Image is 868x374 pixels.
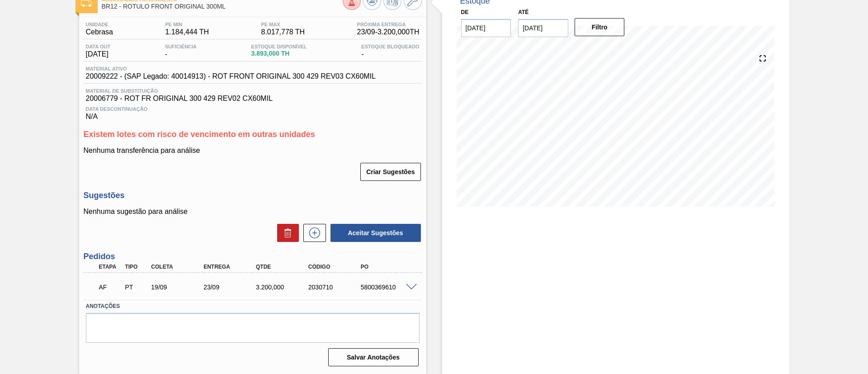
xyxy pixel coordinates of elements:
[251,44,307,49] span: Estoque Disponível
[86,50,111,58] span: [DATE]
[359,284,417,291] div: 5800369610
[149,264,208,270] div: Coleta
[165,22,209,27] span: PE MIN
[361,44,419,49] span: Estoque Bloqueado
[165,44,197,49] span: Suficiência
[123,264,150,270] div: Tipo
[575,18,625,36] button: Filtro
[518,9,528,15] label: Até
[461,19,511,37] input: dd/mm/yyyy
[261,28,305,36] span: 8.017,778 TH
[357,22,420,27] span: Próxima Entrega
[201,264,260,270] div: Entrega
[461,9,469,15] label: De
[86,300,420,313] label: Anotações
[326,223,422,243] div: Aceitar Sugestões
[165,28,209,36] span: 1.184,444 TH
[97,277,124,297] div: Aguardando Faturamento
[97,264,124,270] div: Etapa
[254,284,312,291] div: 3.200,000
[361,162,421,182] div: Criar Sugestões
[86,95,420,103] span: 20006779 - ROT FR ORIGINAL 300 429 REV02 CX60MIL
[86,66,376,71] span: Material ativo
[86,22,113,27] span: Unidade
[273,224,299,242] div: Excluir Sugestões
[163,44,199,58] div: -
[360,163,420,181] button: Criar Sugestões
[84,147,422,155] p: Nenhuma transferência para análise
[84,208,422,216] p: Nenhuma sugestão para análise
[299,224,326,242] div: Nova sugestão
[86,44,111,49] span: Data out
[306,284,365,291] div: 2030710
[330,224,421,242] button: Aceitar Sugestões
[123,284,150,291] div: Pedido de Transferência
[254,264,312,270] div: Qtde
[102,3,343,10] span: BR12 - RÓTULO FRONT ORIGINAL 300ML
[84,130,315,139] span: Existem lotes com risco de vencimento em outras unidades
[251,50,307,57] span: 3.893,000 TH
[84,103,422,121] div: N/A
[86,106,420,112] span: Data Descontinuação
[84,252,422,261] h3: Pedidos
[306,264,365,270] div: Código
[359,264,417,270] div: PO
[99,284,122,291] p: AF
[518,19,568,37] input: dd/mm/yyyy
[86,88,420,94] span: Material de Substituição
[149,284,208,291] div: 19/09/2025
[86,28,113,36] span: Cebrasa
[328,348,419,366] button: Salvar Anotações
[201,284,260,291] div: 23/09/2025
[357,28,420,36] span: 23/09 - 3.200,000 TH
[359,44,421,58] div: -
[84,191,422,200] h3: Sugestões
[261,22,305,27] span: PE MAX
[86,72,376,80] span: 20009222 - (SAP Legado: 40014913) - ROT FRONT ORIGINAL 300 429 REV03 CX60MIL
